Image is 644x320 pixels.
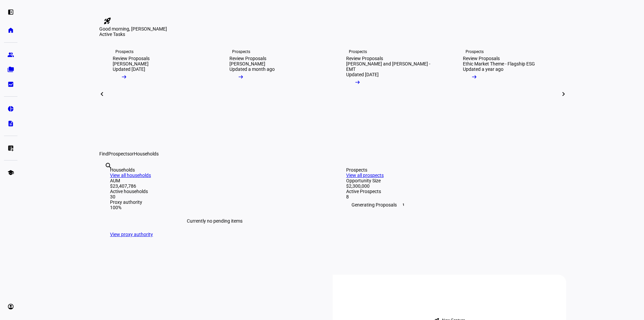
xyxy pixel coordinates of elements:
a: group [4,48,17,61]
div: $2,300,000 [346,183,555,189]
div: Updated a month ago [229,66,275,72]
div: Updated a year ago [463,66,503,72]
a: ProspectsReview Proposals[PERSON_NAME]Updated a month ago [219,37,330,151]
eth-mat-symbol: folder_copy [7,66,14,73]
eth-mat-symbol: home [7,27,14,34]
div: [PERSON_NAME] and [PERSON_NAME] - EMT [346,61,436,72]
div: [PERSON_NAME] [113,61,149,66]
div: Review Proposals [463,56,500,61]
span: 1 [401,202,406,208]
eth-mat-symbol: group [7,51,14,58]
eth-mat-symbol: description [7,120,14,127]
div: Opportunity Size [346,178,555,183]
mat-icon: arrow_right_alt [354,79,361,86]
span: Households [134,151,159,156]
mat-icon: rocket_launch [103,17,111,25]
mat-icon: arrow_right_alt [121,74,127,80]
eth-mat-symbol: list_alt_add [7,145,14,151]
eth-mat-symbol: school [7,169,14,176]
div: AUM [110,178,319,183]
div: Good morning, [PERSON_NAME] [99,26,566,32]
a: ProspectsReview Proposals[PERSON_NAME] and [PERSON_NAME] - EMTUpdated [DATE] [335,37,447,151]
div: Review Proposals [113,56,150,61]
eth-mat-symbol: pie_chart [7,105,14,112]
mat-icon: search [105,162,113,170]
div: Updated [DATE] [113,66,145,72]
div: Households [110,167,319,173]
div: Ethic Market Theme - Flagship ESG [463,61,535,66]
div: Currently no pending items [110,210,319,232]
div: Prospects [466,49,484,54]
mat-icon: arrow_right_alt [237,74,244,80]
div: $23,407,786 [110,183,319,189]
div: [PERSON_NAME] [229,61,265,66]
div: Prospects [115,49,133,54]
a: View all prospects [346,173,384,178]
div: 30 [110,194,319,199]
a: pie_chart [4,102,17,116]
div: Prospects [232,49,250,54]
div: Find or [99,151,566,156]
div: Active Tasks [99,32,566,37]
a: bid_landscape [4,78,17,91]
a: description [4,117,17,130]
div: Active households [110,189,319,194]
div: 8 [346,194,555,199]
input: Enter name of prospect or household [105,171,106,179]
eth-mat-symbol: left_panel_open [7,9,14,15]
mat-icon: chevron_right [559,90,568,98]
div: Generating Proposals [346,199,555,210]
mat-icon: chevron_left [98,90,106,98]
a: folder_copy [4,63,17,76]
eth-mat-symbol: bid_landscape [7,81,14,88]
div: Active Prospects [346,189,555,194]
mat-icon: arrow_right_alt [471,74,478,80]
a: ProspectsReview Proposals[PERSON_NAME]Updated [DATE] [102,37,213,151]
eth-mat-symbol: account_circle [7,303,14,310]
a: View all households [110,173,151,178]
div: Prospects [349,49,367,54]
a: ProspectsReview ProposalsEthic Market Theme - Flagship ESGUpdated a year ago [452,37,563,151]
a: home [4,24,17,37]
div: Review Proposals [346,56,383,61]
div: Prospects [346,167,555,173]
a: View proxy authority [110,232,153,237]
div: Updated [DATE] [346,72,379,77]
span: Prospects [108,151,129,156]
div: 100% [110,205,319,210]
div: Review Proposals [229,56,266,61]
div: Proxy authority [110,199,319,205]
